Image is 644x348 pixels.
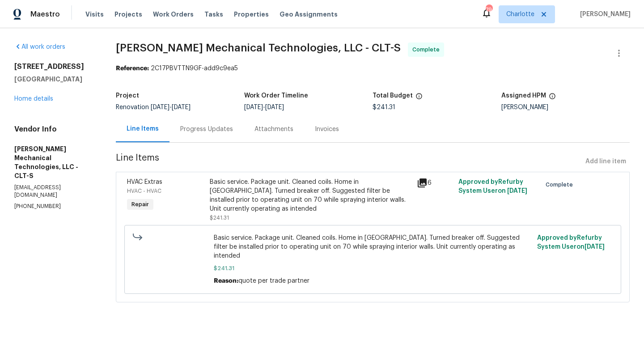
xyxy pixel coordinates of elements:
span: $241.31 [373,104,395,110]
div: Basic service. Package unit. Cleaned coils. Home in [GEOGRAPHIC_DATA]. Turned breaker off. Sugges... [210,178,411,213]
div: 79 [486,5,492,14]
div: 2C17PBVTTN9GF-add9c9ea5 [116,64,630,73]
span: [DATE] [507,188,527,194]
div: Line Items [127,124,159,133]
span: The total cost of line items that have been proposed by Opendoor. This sum includes line items th... [415,93,423,104]
span: Projects [114,10,142,19]
span: [DATE] [585,244,605,250]
span: Approved by Refurby System User on [537,235,605,250]
span: Properties [234,10,269,19]
span: $241.31 [214,264,532,273]
span: - [151,104,191,110]
div: Invoices [315,125,339,134]
span: Tasks [204,11,223,17]
span: - [244,104,284,110]
span: [DATE] [265,104,284,110]
span: Visits [85,10,104,19]
span: Renovation [116,104,191,110]
p: [PHONE_NUMBER] [14,203,94,210]
span: HVAC Extras [127,179,162,185]
div: Attachments [254,125,293,134]
span: Complete [546,180,576,189]
span: [DATE] [172,104,191,110]
h2: [STREET_ADDRESS] [14,62,94,71]
span: Charlotte [506,10,534,19]
h5: Work Order Timeline [244,93,308,99]
h5: [GEOGRAPHIC_DATA] [14,75,94,84]
h5: Assigned HPM [501,93,546,99]
span: Geo Assignments [280,10,338,19]
span: [DATE] [244,104,263,110]
div: 6 [417,178,453,188]
div: Progress Updates [180,125,233,134]
a: Home details [14,96,53,102]
span: Line Items [116,153,582,170]
span: Work Orders [153,10,194,19]
p: [EMAIL_ADDRESS][DOMAIN_NAME] [14,184,94,199]
h5: Total Budget [373,93,413,99]
span: [DATE] [151,104,169,110]
span: $241.31 [210,215,229,221]
span: HVAC - HVAC [127,188,161,194]
span: Basic service. Package unit. Cleaned coils. Home in [GEOGRAPHIC_DATA]. Turned breaker off. Sugges... [214,233,532,260]
span: Repair [128,200,153,209]
a: All work orders [14,44,65,50]
h5: Project [116,93,139,99]
div: [PERSON_NAME] [501,104,630,110]
h5: [PERSON_NAME] Mechanical Technologies, LLC - CLT-S [14,144,94,180]
span: The hpm assigned to this work order. [549,93,556,104]
span: Maestro [30,10,60,19]
span: [PERSON_NAME] [576,10,631,19]
b: Reference: [116,65,149,72]
span: [PERSON_NAME] Mechanical Technologies, LLC - CLT-S [116,42,401,53]
h4: Vendor Info [14,125,94,134]
span: quote per trade partner [238,278,309,284]
span: Approved by Refurby System User on [458,179,527,194]
span: Reason: [214,278,238,284]
span: Complete [412,45,443,54]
